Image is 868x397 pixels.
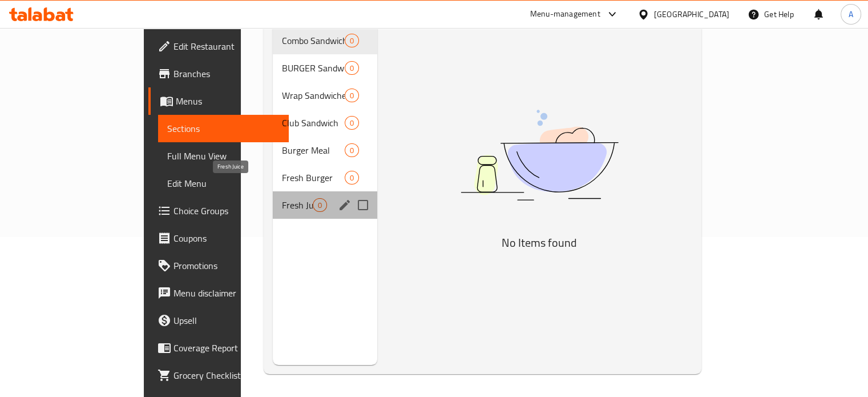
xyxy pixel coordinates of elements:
span: BURGER Sandwich [282,61,345,75]
div: Fresh Burger0 [273,164,378,191]
div: Menu-management [530,7,600,21]
a: Promotions [148,252,289,279]
span: 0 [345,145,358,156]
span: Choice Groups [173,204,280,218]
div: items [345,61,359,75]
span: Edit Menu [167,177,280,190]
span: Coverage Report [173,341,280,355]
div: Fresh Juice0edit [273,191,378,219]
h5: No Items found [397,234,682,252]
span: 0 [345,90,358,101]
span: Sections [167,122,280,135]
a: Edit Menu [158,170,289,197]
div: Club Sandwich0 [273,109,378,137]
a: Coupons [148,224,289,252]
span: Wrap Sandwiches [282,89,345,102]
span: 0 [313,200,326,211]
a: Grocery Checklist [148,362,289,389]
span: Upsell [173,314,280,327]
img: dish.svg [397,79,682,231]
span: Promotions [173,259,280,272]
a: Menus [148,87,289,115]
div: Wrap Sandwiches0 [273,82,378,109]
div: Burger Meal0 [273,137,378,164]
div: [GEOGRAPHIC_DATA] [654,8,729,21]
span: Grocery Checklist [173,368,280,382]
nav: Menu sections [273,22,378,223]
span: 0 [345,63,358,74]
div: items [345,116,359,130]
a: Sections [158,115,289,142]
span: Menus [176,94,280,108]
span: Fresh Burger [282,171,345,185]
span: Edit Restaurant [173,39,280,53]
a: Coverage Report [148,334,289,362]
span: Branches [173,67,280,81]
button: edit [336,197,353,214]
span: Menu disclaimer [173,286,280,300]
div: items [345,34,359,47]
span: Full Menu View [167,149,280,163]
a: Menu disclaimer [148,279,289,307]
div: items [313,198,327,212]
div: items [345,143,359,157]
a: Edit Restaurant [148,33,289,60]
a: Choice Groups [148,197,289,224]
span: Club Sandwich [282,116,345,130]
a: Branches [148,60,289,87]
span: 0 [345,118,358,129]
span: 0 [345,35,358,46]
div: items [345,89,359,102]
span: Burger Meal [282,143,345,157]
a: Upsell [148,307,289,334]
div: items [345,171,359,185]
div: BURGER Sandwich0 [273,54,378,82]
span: A [849,8,853,21]
span: Fresh Juice [282,198,313,212]
span: Combo Sandwiches [282,34,345,47]
span: 0 [345,173,358,183]
a: Full Menu View [158,142,289,170]
span: Coupons [173,231,280,245]
div: Combo Sandwiches0 [273,27,378,54]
